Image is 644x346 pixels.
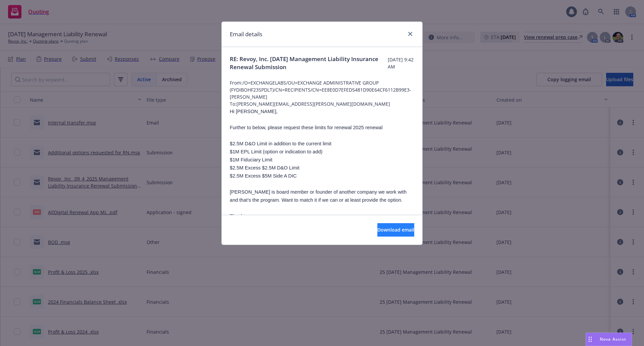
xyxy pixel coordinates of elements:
h1: Email details [230,30,262,39]
button: Download email [377,223,414,237]
span: RE: Revoy, Inc. [DATE] Management Liability Insurance Renewal Submission [230,55,388,71]
span: [DATE] 9:42 AM [388,56,414,70]
span: From: /O=EXCHANGELABS/OU=EXCHANGE ADMINISTRATIVE GROUP (FYDIBOHF23SPDLT)/CN=RECIPIENTS/CN=EE8E0D7... [230,79,414,100]
span: Hi [PERSON_NAME], [230,109,278,114]
span: Thank you, [PERSON_NAME] [230,213,270,227]
span: [PERSON_NAME] is board member or founder of another company we work with and that’s the program. ... [230,189,407,203]
span: Download email [377,227,414,233]
span: Nova Assist [600,336,626,342]
button: Nova Assist [586,333,632,346]
div: Drag to move [586,333,594,346]
a: close [406,30,414,38]
span: $2.5M D&O Limit in addition to the current limit $1M EPL Limit (option or indication to add) $1M ... [230,141,331,179]
span: Further to below, please request these limits for renewal 2025 renewal [230,125,382,130]
span: To: [PERSON_NAME][EMAIL_ADDRESS][PERSON_NAME][DOMAIN_NAME] [230,100,414,107]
